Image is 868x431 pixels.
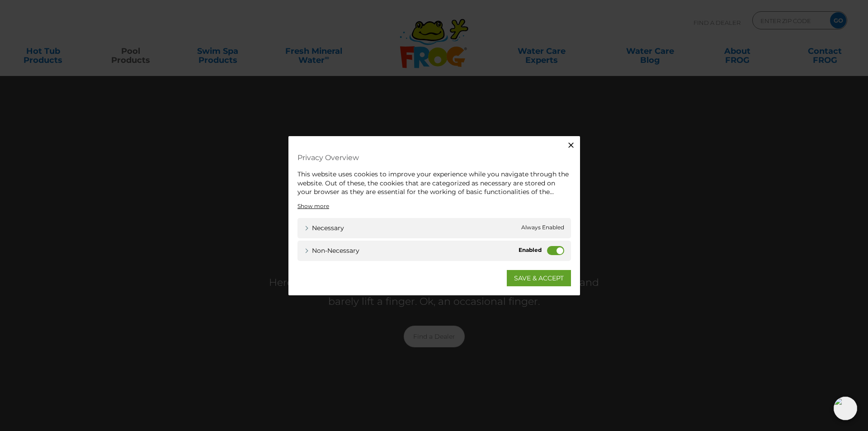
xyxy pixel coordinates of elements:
[304,246,359,255] a: Non-necessary
[507,270,571,286] a: SAVE & ACCEPT
[521,223,564,232] span: Always Enabled
[297,170,571,197] div: This website uses cookies to improve your experience while you navigate through the website. Out ...
[297,150,571,166] h4: Privacy Overview
[297,202,329,210] a: Show more
[304,223,344,232] a: Necessary
[834,397,857,420] img: openIcon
